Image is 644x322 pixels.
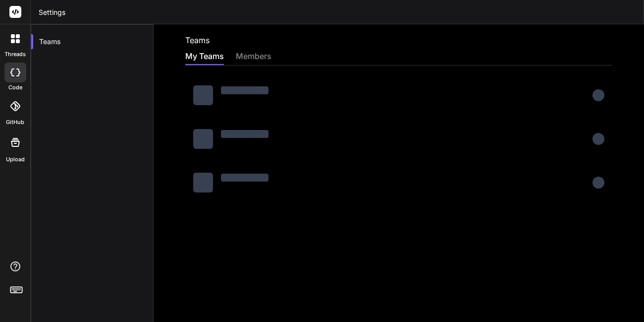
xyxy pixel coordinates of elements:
[4,50,26,59] label: threads
[236,50,271,64] div: members
[185,34,210,46] h2: Teams
[31,31,153,53] div: Teams
[8,83,22,92] label: code
[185,50,224,64] div: My Teams
[6,118,24,127] label: GitHub
[6,155,25,164] label: Upload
